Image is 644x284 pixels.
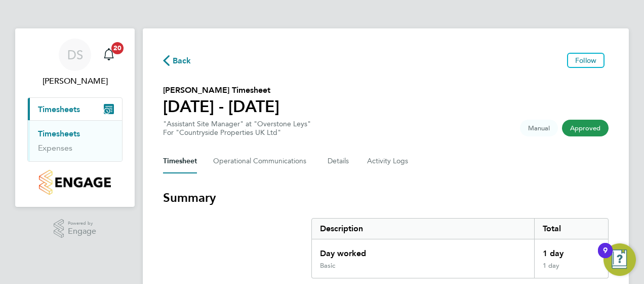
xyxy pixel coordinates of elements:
[603,243,636,276] button: Open Resource Center, 9 new notifications
[163,84,279,96] h2: [PERSON_NAME] Timesheet
[173,55,191,67] span: Back
[213,149,311,173] button: Operational Communications
[39,170,110,195] img: countryside-properties-logo-retina.png
[28,120,122,161] div: Timesheets
[312,219,534,239] div: Description
[163,96,279,117] h1: [DATE] - [DATE]
[68,219,96,228] span: Powered by
[38,143,72,153] a: Expenses
[603,251,608,264] div: 9
[567,53,605,68] button: Follow
[99,39,119,71] a: 20
[534,239,608,262] div: 1 day
[312,239,534,262] div: Day worked
[320,262,335,270] div: Basic
[534,219,608,239] div: Total
[311,218,609,278] div: Summary
[367,149,410,173] button: Activity Logs
[27,75,123,87] span: Dan Savine
[163,54,191,66] button: Back
[38,129,80,138] a: Timesheets
[520,120,558,136] span: This timesheet was manually created.
[328,149,351,173] button: Details
[163,149,197,173] button: Timesheet
[38,104,80,114] span: Timesheets
[67,48,83,61] span: DS
[163,190,609,206] h3: Summary
[15,28,135,207] nav: Main navigation
[111,42,124,54] span: 20
[54,219,97,238] a: Powered byEngage
[27,39,123,87] a: DS[PERSON_NAME]
[28,98,122,120] button: Timesheets
[534,262,608,278] div: 1 day
[68,227,96,236] span: Engage
[27,170,123,195] a: Go to home page
[575,56,596,65] span: Follow
[562,120,609,136] span: This timesheet has been approved.
[163,128,311,137] div: For "Countryside Properties UK Ltd"
[163,120,311,137] div: "Assistant Site Manager" at "Overstone Leys"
